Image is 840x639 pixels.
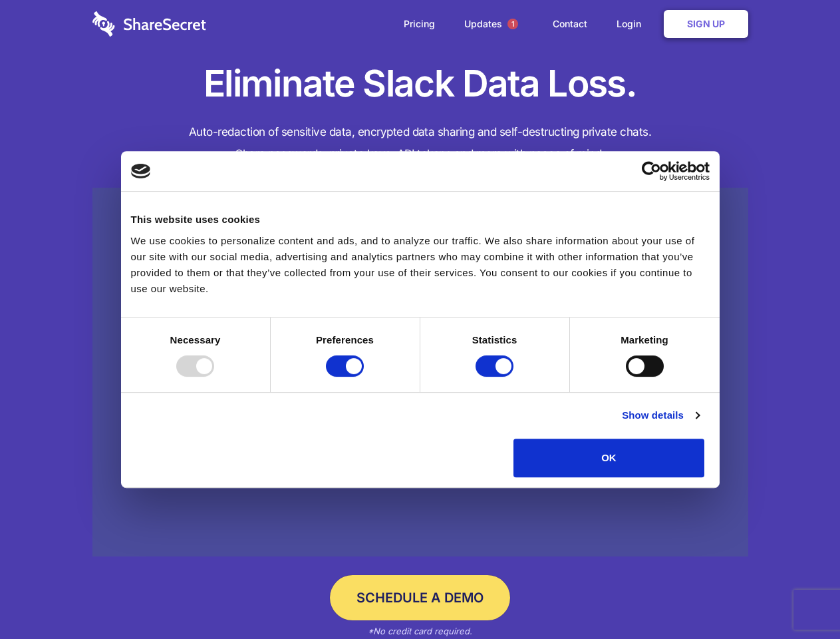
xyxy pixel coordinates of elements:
em: *No credit card required. [368,626,472,636]
button: OK [513,439,704,477]
div: This website uses cookies [131,212,710,228]
h1: Eliminate Slack Data Loss. [92,60,748,108]
div: We use cookies to personalize content and ads, and to analyze our traffic. We also share informat... [131,233,710,297]
span: 1 [507,19,518,29]
a: Schedule a Demo [330,575,510,620]
a: Login [603,3,661,45]
strong: Preferences [316,334,374,345]
strong: Statistics [472,334,517,345]
a: Pricing [390,3,448,45]
a: Wistia video thumbnail [92,188,748,557]
strong: Marketing [621,334,668,345]
a: Show details [622,407,699,423]
a: Usercentrics Cookiebot - opens in a new window [593,161,710,181]
a: Sign Up [664,10,748,38]
h4: Auto-redaction of sensitive data, encrypted data sharing and self-destructing private chats. Shar... [92,121,748,165]
img: logo [131,164,151,178]
img: logo-wordmark-white-trans-d4663122ce5f474addd5e946df7df03e33cb6a1c49d2221995e7729f52c070b2.svg [92,11,206,37]
strong: Necessary [170,334,221,345]
a: Contact [539,3,601,45]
